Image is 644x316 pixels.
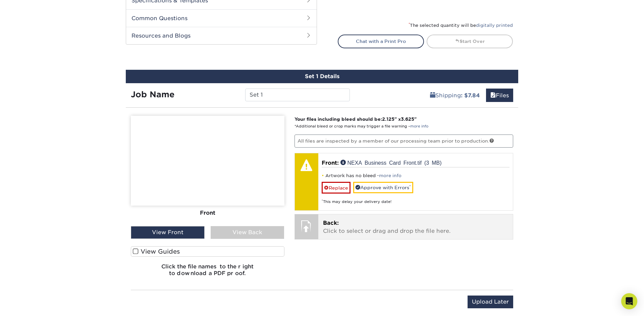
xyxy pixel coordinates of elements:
strong: Job Name [131,90,174,99]
a: digitally printed [476,23,513,28]
h6: Click the file names to the right to download a PDF proof. [131,263,284,281]
span: shipping [430,92,435,99]
strong: Your files including bleed should be: " x " [294,116,417,122]
h2: Resources and Blogs [126,27,317,44]
div: Set 1 Details [126,70,518,83]
li: Artwork has no bleed - [322,173,510,178]
a: Files [486,89,513,102]
label: View Guides [131,246,284,257]
span: 3.625 [401,116,414,122]
span: files [490,92,496,99]
div: View Back [211,226,284,239]
a: NEXA Business Card Front.tif (3 MB) [340,160,442,165]
div: This may delay your delivery date! [322,194,510,205]
a: more info [379,173,401,178]
a: Chat with a Print Pro [338,35,424,48]
input: Enter a job name [245,89,350,101]
a: more info [410,124,428,128]
span: 2.125 [382,116,394,122]
p: All files are inspected by a member of our processing team prior to production. [294,135,514,147]
a: Replace [322,182,351,194]
small: The selected quantity will be [409,23,513,28]
a: Start Over [427,35,513,48]
div: Front [131,205,284,220]
span: Front: [322,160,339,166]
p: Click to select or drag and drop the file here. [323,219,508,235]
small: *Additional bleed or crop marks may trigger a file warning – [294,124,428,128]
span: Back: [323,220,339,226]
div: View Front [131,226,205,239]
input: Upload Later [468,296,513,308]
a: Approve with Errors* [353,182,413,193]
h2: Common Questions [126,9,317,27]
b: : $7.84 [461,92,480,99]
div: Open Intercom Messenger [621,293,637,309]
a: Shipping: $7.84 [426,89,484,102]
